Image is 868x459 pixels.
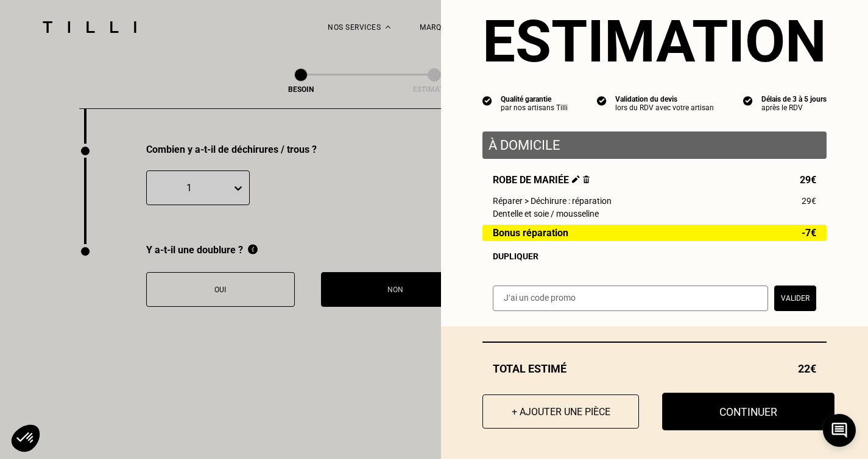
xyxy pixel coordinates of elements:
div: Délais de 3 à 5 jours [761,95,827,103]
span: -7€ [802,228,816,238]
span: Robe de mariée [493,174,590,186]
span: Réparer > Déchirure : réparation [493,196,612,206]
div: Qualité garantie [501,95,568,103]
section: Estimation [482,7,827,75]
div: Total estimé [482,362,827,375]
span: 22€ [798,362,816,375]
span: Bonus réparation [493,228,568,238]
button: Valider [774,286,816,311]
div: par nos artisans Tilli [501,103,568,112]
span: Dentelle et soie / mousseline [493,209,599,219]
div: Dupliquer [493,251,816,261]
input: J‘ai un code promo [493,286,768,311]
button: Continuer [662,393,834,430]
div: lors du RDV avec votre artisan [615,103,714,112]
img: icon list info [597,95,607,106]
img: Supprimer [583,175,590,183]
img: icon list info [743,95,753,106]
div: après le RDV [761,103,827,112]
button: + Ajouter une pièce [482,394,639,429]
img: Éditer [572,175,580,183]
span: 29€ [802,196,816,206]
img: icon list info [482,95,492,106]
span: 29€ [800,174,816,186]
div: Validation du devis [615,95,714,103]
p: À domicile [489,138,820,153]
